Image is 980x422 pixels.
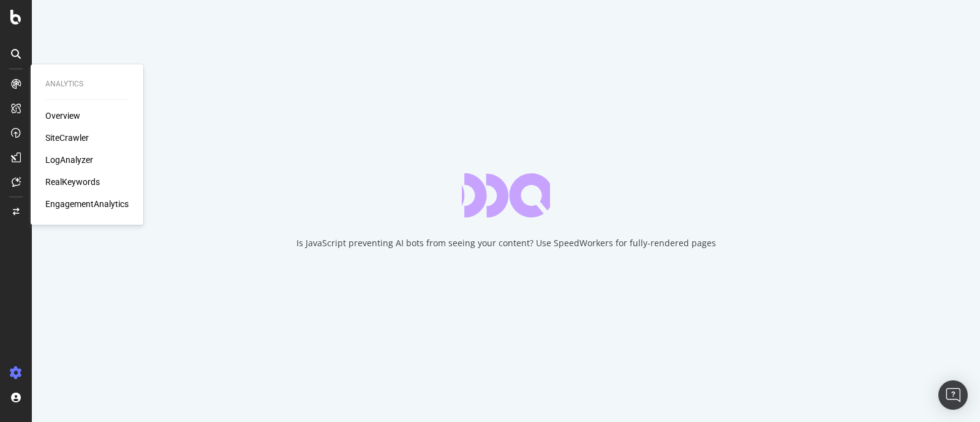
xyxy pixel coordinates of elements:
div: Open Intercom Messenger [938,380,968,410]
a: LogAnalyzer [45,154,93,166]
div: animation [462,173,550,217]
div: Is JavaScript preventing AI bots from seeing your content? Use SpeedWorkers for fully-rendered pages [296,237,716,249]
a: Overview [45,110,80,122]
div: Analytics [45,79,129,89]
a: SiteCrawler [45,132,89,144]
a: RealKeywords [45,176,100,188]
a: EngagementAnalytics [45,198,129,210]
